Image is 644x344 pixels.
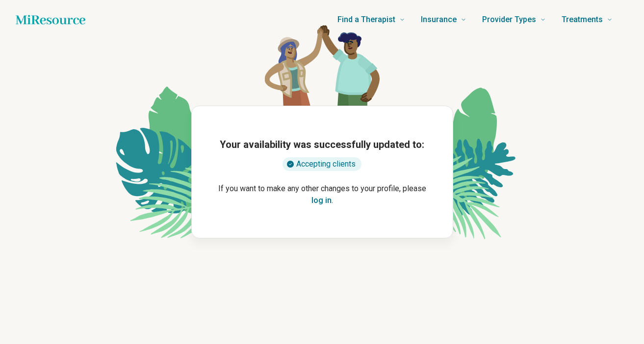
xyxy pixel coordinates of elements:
span: Insurance [421,13,457,27]
h1: Your availability was successfully updated to: [220,138,424,151]
div: Accepting clients [283,157,361,171]
span: Treatments [562,13,603,27]
p: If you want to make any other changes to your profile, please . [207,183,437,206]
span: Find a Therapist [337,13,395,27]
span: Provider Types [482,13,536,27]
button: log in [311,195,332,206]
a: Home page [16,10,85,29]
